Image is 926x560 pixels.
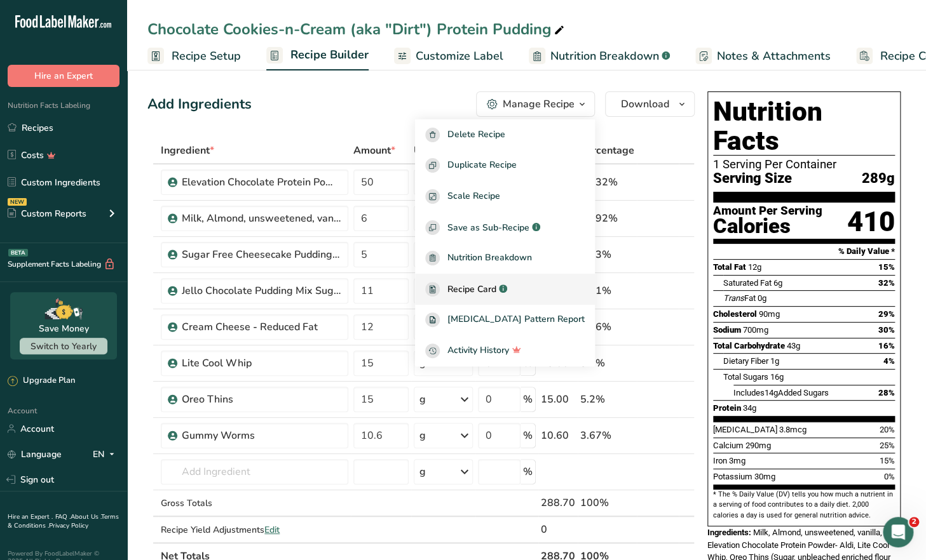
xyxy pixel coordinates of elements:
[713,325,741,335] span: Sodium
[878,262,895,272] span: 15%
[723,372,768,382] span: Total Sugars
[729,456,746,465] span: 3mg
[147,18,567,41] div: Chocolate Cookies-n-Cream (aka "Dirt") Protein Pudding
[884,472,895,481] span: 0%
[746,441,771,450] span: 290mg
[419,428,426,443] div: g
[264,524,280,536] span: Edit
[447,283,496,296] span: Recipe Card
[754,472,775,481] span: 30mg
[580,319,634,335] div: 4.16%
[713,341,785,350] span: Total Carbohydrate
[49,521,88,530] a: Privacy Policy
[605,91,695,117] button: Download
[758,293,766,303] span: 0g
[713,97,895,156] h1: Nutrition Facts
[878,309,895,319] span: 29%
[880,456,895,465] span: 15%
[878,341,895,350] span: 16%
[733,388,829,397] span: Includes Added Sugars
[290,46,369,63] span: Recipe Builder
[723,293,756,303] span: Fat
[529,42,670,70] a: Nutrition Breakdown
[580,283,634,298] div: 3.81%
[723,356,768,366] span: Dietary Fiber
[713,244,895,259] section: % Daily Value *
[415,181,595,212] button: Scale Recipe
[415,274,595,305] a: Recipe Card
[787,341,800,350] span: 43g
[147,94,252,115] div: Add Ingredients
[748,262,761,272] span: 12g
[713,403,741,413] span: Protein
[878,325,895,335] span: 30%
[580,392,634,407] div: 5.2%
[161,497,348,510] div: Gross Totals
[353,143,395,158] span: Amount
[883,356,895,366] span: 4%
[713,262,746,272] span: Total Fat
[415,212,595,243] button: Save as Sub-Recipe
[580,428,634,443] div: 3.67%
[770,372,784,382] span: 16g
[773,278,782,288] span: 6g
[416,48,503,65] span: Customize Label
[878,388,895,397] span: 28%
[695,42,831,70] a: Notes & Attachments
[8,512,119,530] a: Terms & Conditions .
[883,517,913,547] iframe: Intercom live chat
[713,441,744,450] span: Calcium
[862,171,895,187] span: 289g
[723,293,744,303] i: Trans
[580,247,634,262] div: 1.73%
[415,335,595,366] button: Activity History
[8,375,75,387] div: Upgrade Plan
[161,459,348,484] input: Add Ingredient
[182,392,341,407] div: Oreo Thins
[182,428,341,443] div: Gummy Worms
[713,309,757,319] span: Cholesterol
[909,517,919,527] span: 2
[415,305,595,336] a: [MEDICAL_DATA] Pattern Report
[717,48,831,65] span: Notes & Attachments
[20,338,107,354] button: Switch to Yearly
[447,251,532,265] span: Nutrition Breakdown
[8,65,119,87] button: Hire an Expert
[415,119,595,150] button: Delete Recipe
[713,456,727,465] span: Iron
[550,48,659,65] span: Nutrition Breakdown
[743,403,756,413] span: 34g
[580,175,634,190] div: 17.32%
[580,211,634,226] div: 58.92%
[39,322,89,335] div: Save Money
[707,528,751,537] span: Ingredients:
[415,243,595,274] a: Nutrition Breakdown
[580,495,634,510] div: 100%
[161,143,214,158] span: Ingredient
[723,278,772,288] span: Saturated Fat
[713,490,895,521] section: * The % Daily Value (DV) tells you how much a nutrient in a serving of food contributes to a dail...
[8,207,86,220] div: Custom Reports
[878,278,895,288] span: 32%
[713,472,752,481] span: Potassium
[713,171,792,187] span: Serving Size
[880,441,895,450] span: 25%
[182,356,341,371] div: Lite Cool Whip
[182,247,341,262] div: Sugar Free Cheesecake Pudding Mix
[541,428,575,443] div: 10.60
[713,217,822,236] div: Calories
[779,425,807,434] span: 3.8mcg
[182,283,341,298] div: Jello Chocolate Pudding Mix Sugar Free
[447,158,517,173] span: Duplicate Recipe
[161,523,348,537] div: Recipe Yield Adjustments
[541,495,575,510] div: 288.70
[415,150,595,182] button: Duplicate Recipe
[621,97,669,112] span: Download
[93,446,119,462] div: EN
[71,512,101,521] a: About Us .
[880,425,895,434] span: 20%
[713,205,822,217] div: Amount Per Serving
[8,443,62,465] a: Language
[447,343,509,358] span: Activity History
[847,205,895,239] div: 410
